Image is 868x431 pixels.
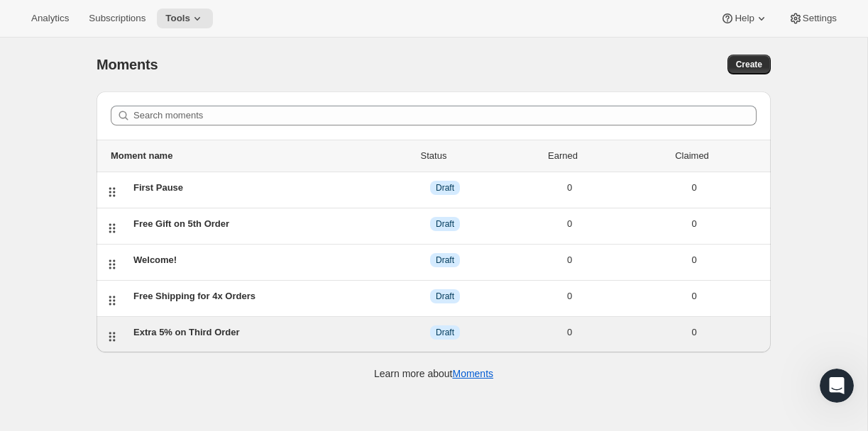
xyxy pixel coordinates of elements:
div: Send us a messageWe typically reply in a few minutes [14,191,270,245]
span: Help [735,13,754,24]
div: 0 [507,181,632,195]
span: Moments [97,57,158,72]
button: Analytics [23,9,77,28]
div: 0 [632,181,757,195]
div: 0 [507,289,632,303]
div: Close [244,23,270,48]
p: Learn more about [374,366,493,381]
a: Moments [452,368,493,379]
span: Draft [436,327,454,338]
img: logo [28,30,111,47]
div: Free Shipping for 4x Orders [133,289,383,303]
div: 0 [632,217,757,231]
button: Create [727,55,771,74]
span: Draft [436,182,454,194]
img: Profile image for Adrian [166,23,194,51]
div: 0 [632,253,757,267]
div: 0 [632,289,757,303]
span: Draft [436,291,454,302]
div: 0 [632,325,757,340]
div: First Pause [133,181,383,195]
div: Welcome! [133,253,383,267]
div: We typically reply in a few minutes [29,218,237,233]
button: Help [712,9,776,28]
div: 0 [507,217,632,231]
div: Status [369,149,498,163]
div: Earned [498,149,627,163]
span: Tools [165,13,190,24]
img: Profile image for Facundo [193,23,221,51]
button: Settings [780,9,845,28]
div: Claimed [627,149,757,163]
button: Tools [157,9,213,28]
span: Draft [436,218,454,230]
span: Messages [189,322,238,332]
span: Draft [436,254,454,266]
span: Settings [803,13,837,24]
p: How can we help? [28,149,256,173]
span: Create [736,59,762,70]
button: Subscriptions [80,9,154,28]
div: Send us a message [29,203,237,218]
span: Home [55,322,87,332]
div: 0 [507,325,632,340]
iframe: Intercom live chat [820,369,854,403]
div: Extra 5% on Third Order [133,325,383,340]
span: Subscriptions [89,13,145,24]
input: Search moments [133,106,757,125]
button: Messages [142,286,284,343]
span: Analytics [31,13,69,24]
p: Hi [PERSON_NAME] 👋 [28,101,256,149]
img: Profile image for Brian [139,23,167,51]
div: Free Gift on 5th Order [133,217,383,231]
div: Moment name [111,149,369,163]
div: 0 [507,253,632,267]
